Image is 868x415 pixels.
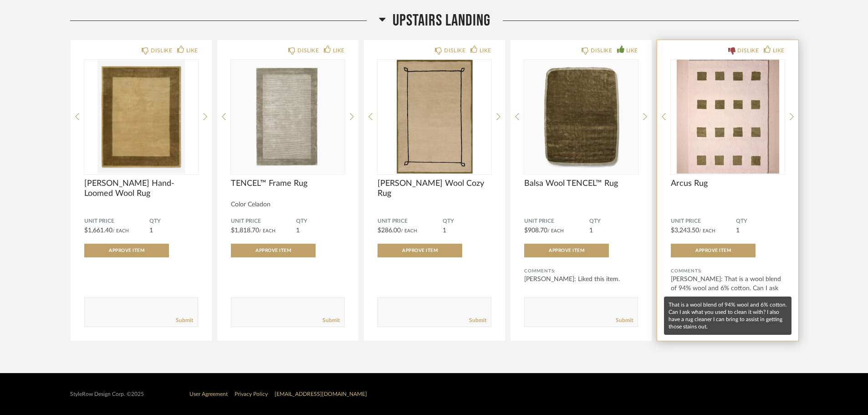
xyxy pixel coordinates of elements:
[186,46,198,55] div: LIKE
[671,218,736,225] span: Unit Price
[469,317,486,324] a: Submit
[231,179,345,189] span: TENCEL™ Frame Rug
[671,244,756,257] button: Approve Item
[231,60,345,174] img: undefined
[84,179,198,199] span: [PERSON_NAME] Hand-Loomed Wool Rug
[235,391,268,397] a: Privacy Policy
[378,218,443,225] span: Unit Price
[297,46,319,55] div: DISLIKE
[231,244,316,257] button: Approve Item
[736,218,785,225] span: QTY
[296,227,300,234] span: 1
[524,60,638,174] img: undefined
[524,218,589,225] span: Unit Price
[84,227,112,234] span: $1,661.40
[255,248,291,253] span: Approve Item
[671,275,785,302] div: [PERSON_NAME]: That is a wool blend of 94% wool and 6% cotton. Can I ask wh...
[149,218,198,225] span: QTY
[84,60,198,174] img: undefined
[189,391,228,397] a: User Agreement
[589,227,593,234] span: 1
[671,179,785,189] span: Arcus Rug
[773,46,785,55] div: LIKE
[84,218,149,225] span: Unit Price
[443,227,446,234] span: 1
[549,248,584,253] span: Approve Item
[736,227,740,234] span: 1
[616,317,633,324] a: Submit
[524,266,638,276] div: Comments:
[231,227,259,234] span: $1,818.70
[231,218,296,225] span: Unit Price
[524,227,547,234] span: $908.70
[591,46,612,55] div: DISLIKE
[112,229,129,233] span: / Each
[671,227,699,234] span: $3,243.50
[443,218,491,225] span: QTY
[671,266,785,276] div: Comments:
[402,248,438,253] span: Approve Item
[296,218,345,225] span: QTY
[401,229,417,233] span: / Each
[671,60,785,174] img: undefined
[699,229,715,233] span: / Each
[322,317,340,324] a: Submit
[149,227,153,234] span: 1
[480,46,491,55] div: LIKE
[109,248,144,253] span: Approve Item
[524,244,609,257] button: Approve Item
[151,46,172,55] div: DISLIKE
[393,11,490,31] span: Upstairs Landing
[70,391,144,398] div: StyleRow Design Corp. ©2025
[524,275,638,284] div: [PERSON_NAME]: Liked this item.
[378,244,462,257] button: Approve Item
[275,391,367,397] a: [EMAIL_ADDRESS][DOMAIN_NAME]
[589,218,638,225] span: QTY
[176,317,193,324] a: Submit
[378,60,491,174] img: undefined
[84,244,169,257] button: Approve Item
[259,229,276,233] span: / Each
[444,46,465,55] div: DISLIKE
[737,46,759,55] div: DISLIKE
[547,229,564,233] span: / Each
[333,46,345,55] div: LIKE
[695,248,731,253] span: Approve Item
[231,201,345,209] div: Color Celadon
[524,179,638,189] span: Balsa Wool TENCEL™ Rug
[378,179,491,199] span: [PERSON_NAME] Wool Cozy Rug
[626,46,638,55] div: LIKE
[378,227,401,234] span: $286.00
